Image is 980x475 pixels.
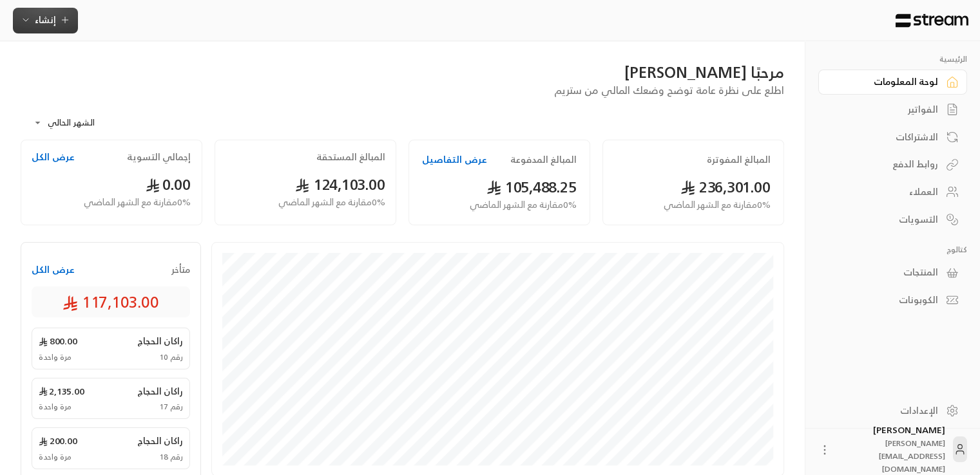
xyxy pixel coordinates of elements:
p: الرئيسية [818,54,967,64]
span: مرة واحدة [39,452,72,462]
span: مرة واحدة [39,402,72,412]
a: العملاء [818,180,967,205]
a: لوحة المعلومات [818,70,967,95]
p: كتالوج [818,245,967,255]
span: 117,103.00 [62,292,159,312]
h2: المبالغ المفوترة [707,153,771,166]
button: عرض الكل [32,151,75,163]
span: اطلع على نظرة عامة توضح وضعك المالي من ستريم [554,81,784,99]
div: الشهر الحالي [27,106,124,140]
h2: إجمالي التسوية [127,151,191,163]
a: الكوبونات [818,288,967,313]
h2: المبالغ المستحقة [316,151,385,163]
span: 236,301.00 [680,174,771,200]
span: راكان الحجاج [137,434,183,447]
span: متأخر [171,263,190,276]
span: 200.00 [39,434,77,447]
button: عرض التفاصيل [422,153,487,166]
span: 0.00 [146,171,191,198]
div: [PERSON_NAME] [839,424,945,475]
a: الإعدادات [818,398,967,423]
span: 124,103.00 [295,171,385,198]
span: 2,135.00 [39,385,84,398]
a: الفواتير [818,97,967,122]
img: Logo [894,14,970,28]
a: روابط الدفع [818,152,967,177]
span: رقم 10 [159,352,183,362]
a: التسويات [818,207,967,232]
a: الاشتراكات [818,124,967,149]
div: التسويات [834,213,938,226]
div: المنتجات [834,266,938,279]
span: رقم 18 [159,452,183,462]
a: المنتجات [818,260,967,285]
div: العملاء [834,185,938,198]
span: إنشاء [35,12,56,28]
div: الإعدادات [834,404,938,417]
span: 105,488.25 [486,174,577,200]
span: 0 % مقارنة مع الشهر الماضي [470,198,577,212]
span: رقم 17 [159,402,183,412]
div: لوحة المعلومات [834,75,938,88]
span: 0 % مقارنة مع الشهر الماضي [278,196,385,209]
button: عرض الكل [32,263,75,276]
div: الاشتراكات [834,131,938,144]
span: راكان الحجاج [137,385,183,398]
div: الكوبونات [834,293,938,306]
div: الفواتير [834,103,938,116]
span: 0 % مقارنة مع الشهر الماضي [664,198,771,212]
div: روابط الدفع [834,158,938,171]
span: مرة واحدة [39,352,72,362]
div: مرحبًا [PERSON_NAME] [21,62,784,82]
h2: المبالغ المدفوعة [510,153,577,166]
span: راكان الحجاج [137,335,183,348]
span: 800.00 [39,335,77,348]
span: 0 % مقارنة مع الشهر الماضي [84,196,191,209]
button: إنشاء [13,8,78,33]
